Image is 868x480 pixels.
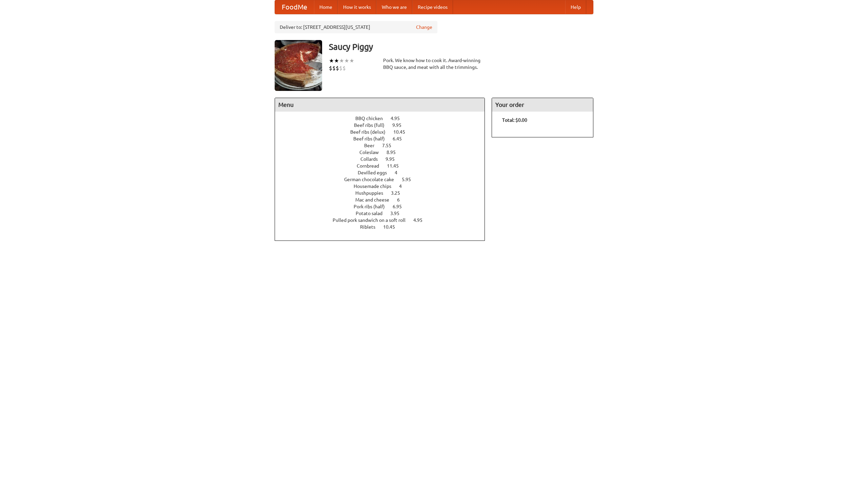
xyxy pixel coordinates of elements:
h4: Menu [275,98,485,112]
li: $ [342,64,346,72]
a: Devilled eggs 4 [358,170,410,175]
a: How it works [338,0,376,14]
span: 3.95 [390,211,406,216]
div: Deliver to: [STREET_ADDRESS][US_STATE] [275,21,437,33]
span: 4.95 [413,217,429,223]
a: Beef ribs (full) 9.95 [354,122,414,128]
a: Mac and cheese 6 [355,197,412,203]
a: Housemade chips 4 [354,184,414,189]
span: German chocolate cake [344,177,401,182]
a: Pork ribs (half) 6.95 [354,204,414,209]
span: 8.95 [387,150,402,155]
h4: Your order [492,98,593,112]
span: 4 [395,170,404,175]
span: Pulled pork sandwich on a soft roll [333,217,412,223]
a: Collards 9.95 [360,156,407,162]
li: $ [339,64,342,72]
span: 4 [399,184,409,189]
a: FoodMe [275,0,314,14]
h3: Saucy Piggy [329,40,593,54]
span: Housemade chips [354,184,398,189]
span: BBQ chicken [355,116,390,121]
span: 9.95 [386,156,401,162]
span: Mac and cheese [355,197,396,203]
a: Change [416,24,432,31]
span: Devilled eggs [358,170,394,175]
li: ★ [329,57,334,64]
li: $ [332,64,336,72]
span: 10.45 [393,129,412,135]
span: Beer [364,143,381,148]
span: 4.95 [391,116,407,121]
span: Beef ribs (delux) [350,129,392,135]
a: BBQ chicken 4.95 [355,116,412,121]
a: Riblets 10.45 [360,224,408,230]
span: Potato salad [356,211,389,216]
a: Help [565,0,586,14]
a: Pulled pork sandwich on a soft roll 4.95 [333,217,435,223]
span: Riblets [360,224,382,230]
div: Pork. We know how to cook it. Award-winning BBQ sauce, and meat with all the trimmings. [383,57,485,71]
span: Collards [360,156,384,162]
a: Potato salad 3.95 [356,211,412,216]
a: German chocolate cake 5.95 [344,177,423,182]
li: ★ [339,57,344,64]
span: 7.55 [382,143,398,148]
li: ★ [334,57,339,64]
a: Who we are [376,0,412,14]
span: 6 [397,197,407,203]
a: Beef ribs (half) 6.45 [353,136,414,141]
span: 5.95 [402,177,418,182]
li: $ [329,64,332,72]
span: Cornbread [357,163,386,169]
a: Cornbread 11.45 [357,163,411,169]
a: Beef ribs (delux) 10.45 [350,129,418,135]
li: ★ [344,57,349,64]
span: Coleslaw [359,150,386,155]
span: Pork ribs (half) [354,204,392,209]
b: Total: $0.00 [502,117,527,123]
img: angular.jpg [275,40,322,91]
span: Beef ribs (full) [354,122,391,128]
span: Beef ribs (half) [353,136,392,141]
span: 6.95 [393,204,409,209]
span: Hushpuppies [355,190,390,196]
a: Hushpuppies 3.25 [355,190,413,196]
span: 11.45 [387,163,406,169]
span: 9.95 [392,122,408,128]
a: Coleslaw 8.95 [359,150,408,155]
a: Recipe videos [412,0,453,14]
span: 10.45 [383,224,402,230]
span: 6.45 [393,136,409,141]
li: $ [336,64,339,72]
a: Beer 7.55 [364,143,404,148]
span: 3.25 [391,190,407,196]
li: ★ [349,57,354,64]
a: Home [314,0,338,14]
